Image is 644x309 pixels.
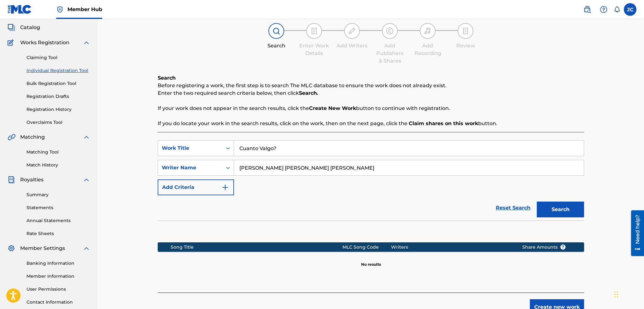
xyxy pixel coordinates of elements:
[374,42,406,65] div: Add Publishers & Shares
[8,39,16,46] img: Works Registration
[26,149,90,155] a: Matching Tool
[412,42,443,57] div: Add Recording
[56,6,64,13] img: Top Rightsholder
[20,24,40,31] span: Catalog
[424,27,431,35] img: step indicator icon for Add Recording
[310,27,318,35] img: step indicator icon for Enter Work Details
[83,133,90,141] img: expand
[83,39,90,46] img: expand
[462,27,469,35] img: step indicator icon for Review
[26,273,90,280] a: Member Information
[612,279,644,309] div: Widget de chat
[26,119,90,126] a: Overclaims Tool
[20,133,45,141] span: Matching
[221,184,229,191] img: 9d2ae6d4665cec9f34b9.svg
[614,285,618,304] div: Arrastrar
[158,82,584,89] p: Before registering a work, the first step is to search The MLC database to ensure the work does n...
[158,105,584,112] p: If your work does not appear in the search results, click the button to continue with registration.
[8,24,40,31] a: CatalogCatalog
[560,245,565,250] span: ?
[158,120,584,127] p: If you do locate your work in the search results, click on the work, then on the next page, click...
[537,202,584,217] button: Search
[342,244,391,251] div: MLC Song Code
[26,260,90,267] a: Banking Information
[26,191,90,198] a: Summary
[20,39,69,46] span: Works Registration
[391,244,512,251] div: Writers
[409,120,478,126] strong: Claim shares on this work
[26,230,90,237] a: Rate Sheets
[298,42,330,57] div: Enter Work Details
[7,4,15,33] div: Need help?
[522,244,566,251] span: Share Amounts
[8,24,15,31] img: Catalog
[309,105,356,111] strong: Create New Work
[26,93,90,100] a: Registration Drafts
[26,204,90,211] a: Statements
[261,42,292,50] div: Search
[67,6,102,13] span: Member Hub
[20,176,44,184] span: Royalties
[83,176,90,184] img: expand
[26,106,90,113] a: Registration History
[158,89,584,97] p: Enter the two required search criteria below, then click
[158,75,176,81] b: Search
[612,279,644,309] iframe: Chat Widget
[26,162,90,168] a: Match History
[8,176,15,184] img: Royalties
[299,90,318,96] strong: Search.
[624,3,636,16] div: User Menu
[626,210,644,256] iframe: Resource Center
[8,133,15,141] img: Matching
[83,245,90,252] img: expand
[493,201,534,215] a: Reset Search
[158,179,234,195] button: Add Criteria
[26,80,90,87] a: Bulk Registration Tool
[336,42,368,50] div: Add Writers
[583,6,591,13] img: search
[8,5,32,14] img: MLC Logo
[26,54,90,61] a: Claiming Tool
[386,27,394,35] img: step indicator icon for Add Publishers & Shares
[171,244,342,251] div: Song Title
[597,3,610,16] div: Help
[600,6,607,13] img: help
[162,144,219,152] div: Work Title
[26,67,90,74] a: Individual Registration Tool
[8,245,15,252] img: Member Settings
[450,42,481,50] div: Review
[20,245,65,252] span: Member Settings
[361,254,381,267] p: No results
[348,27,356,35] img: step indicator icon for Add Writers
[581,3,594,16] a: Public Search
[26,286,90,293] a: User Permissions
[158,140,584,221] form: Search Form
[26,299,90,306] a: Contact Information
[26,217,90,224] a: Annual Statements
[272,27,280,35] img: step indicator icon for Search
[162,164,219,172] div: Writer Name
[614,6,620,13] div: Notifications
